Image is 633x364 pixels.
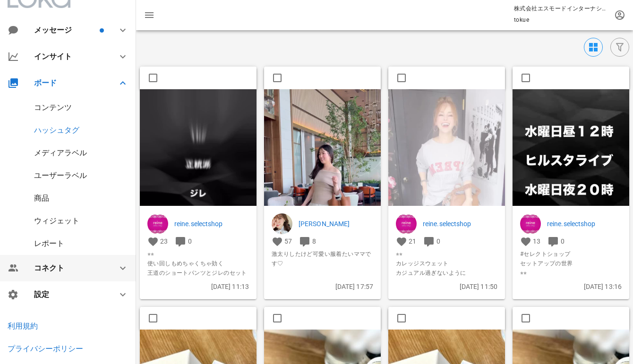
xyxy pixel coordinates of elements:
[396,281,497,292] p: [DATE] 11:50
[34,148,87,157] a: メディアラベル
[520,268,622,278] span: ⭐︎⭐︎
[520,213,541,234] img: reine.selectshop
[423,219,497,229] a: reine.selectshop
[396,259,497,268] span: カレッジスウェット
[264,89,381,296] img: firstframe
[409,237,416,245] span: 21
[520,259,622,268] span: セットアップの世界
[396,249,497,259] span: ⭐︎⭐︎
[284,237,292,245] span: 57
[396,213,417,234] img: reine.selectshop
[147,213,168,234] img: reine.selectshop
[388,89,505,296] img: firstframe
[312,237,316,245] span: 8
[174,219,249,229] a: reine.selectshop
[299,219,373,229] p: yumika_rill
[547,219,622,229] a: reine.selectshop
[140,89,257,296] img: firstframe
[8,344,83,353] a: プライバシーポリシー
[34,239,64,248] a: レポート
[34,78,106,87] div: ボード
[34,290,106,299] div: 設定
[520,281,622,292] p: [DATE] 13:16
[272,268,373,278] span: ⁡
[147,249,249,259] span: ⭐︎⭐︎
[34,263,106,272] div: コネクト
[34,126,79,135] a: ハッシュタグ
[34,103,72,112] a: コンテンツ
[299,219,373,229] a: [PERSON_NAME]
[513,89,629,296] img: firstframe
[272,281,373,292] p: [DATE] 17:57
[8,322,38,330] a: 利用規約
[188,237,192,245] span: 0
[533,237,540,245] span: 13
[100,28,104,33] span: バッジ
[396,268,497,278] span: カジュアル過ぎないように
[272,213,292,234] img: yumika_rill
[514,15,608,25] p: tokue
[34,52,106,61] div: インサイト
[520,249,622,259] span: #セレクトショップ
[34,25,98,34] div: メッセージ
[514,4,608,13] p: 株式会社エスモードインターナショナル
[34,194,49,203] a: 商品
[147,259,249,268] span: 使い回しもめちゃくちゃ効く
[34,216,79,225] a: ウィジェット
[147,281,249,292] p: [DATE] 11:13
[561,237,565,245] span: 0
[160,237,168,245] span: 23
[34,171,87,180] a: ユーザーラベル
[147,268,249,287] span: 王道のショートパンツとジレのセットアップ
[436,237,440,245] span: 0
[272,249,373,268] span: 激太りしたけど可愛い服着たいママです♡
